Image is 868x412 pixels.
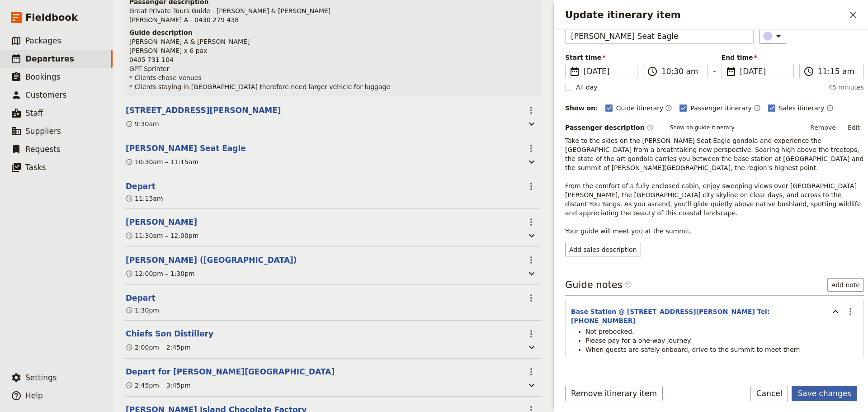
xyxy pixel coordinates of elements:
span: Fieldbook [25,11,78,24]
span: Settings [25,373,57,382]
h4: Guide description [129,28,537,37]
span: Bookings [25,72,60,81]
h2: Update itinerary item [565,8,845,22]
span: [DATE] [584,66,632,77]
div: 2:00pm – 2:45pm [126,343,191,352]
span: Passenger itinerary [690,104,751,113]
button: Edit this itinerary item [126,328,213,339]
span: ​ [646,124,654,131]
button: Save changes [792,386,857,401]
span: Tasks [25,163,46,172]
button: Time shown on guide itinerary [665,103,672,114]
span: Packages [25,36,61,45]
span: Guide itinerary [616,104,664,113]
h3: Guide notes [565,278,632,292]
span: Not prebooked. [585,328,634,335]
span: Staff [25,109,43,118]
div: 1:30pm [126,306,159,315]
span: Customers [25,90,66,99]
button: Add note [827,278,864,292]
div: 10:30am – 11:15am [126,157,198,166]
span: Help [25,391,43,400]
div: 12:00pm – 1:30pm [126,269,195,278]
span: ​ [569,66,580,77]
span: Please pay for a one-way journey. [585,337,692,344]
button: Actions [524,326,539,341]
span: All day [576,83,598,92]
span: ​ [803,66,814,77]
button: Edit this itinerary item [126,181,156,192]
div: 2:45pm – 3:45pm [126,381,191,390]
button: Actions [524,141,539,156]
button: Remove itinerary item [565,386,663,401]
p: Take to the skies on the [PERSON_NAME] Seat Eagle gondola and experience the [GEOGRAPHIC_DATA] fr... [565,136,864,236]
span: Suppliers [25,127,61,136]
button: Remove [806,121,840,134]
button: Close drawer [845,7,861,23]
span: End time [722,53,794,62]
button: Edit this itinerary item [126,366,335,377]
button: Base Station @ [STREET_ADDRESS][PERSON_NAME] Tel: [PHONE_NUMBER] [571,307,825,325]
div: 11:30am – 12:00pm [126,231,198,240]
button: Actions [524,179,539,194]
div: 9:30am [126,119,159,128]
span: Departures [25,54,74,63]
button: Edit this itinerary item [126,255,297,265]
span: - [713,66,716,79]
span: When guests are safely onboard, drive to the summit to meet them [585,346,800,353]
span: ​ [726,66,736,77]
span: [DATE] [740,66,788,77]
div: ​ [764,31,784,42]
button: Edit this itinerary item [126,217,197,227]
button: Edit this itinerary item [126,105,281,116]
button: Edit [844,121,864,134]
span: Show on guide itinerary [670,124,735,131]
span: 45 minutes [828,83,864,92]
button: Actions [843,304,858,319]
button: Actions [524,290,539,306]
input: ​ [818,66,858,77]
button: Edit this itinerary item [126,143,246,154]
span: Sales itinerary [779,104,825,113]
span: ​ [625,281,632,292]
span: Requests [25,145,61,154]
input: ​ [661,66,702,77]
button: Edit this itinerary item [126,293,156,303]
button: Actions [524,252,539,268]
span: ​ [625,281,632,288]
button: ​ [759,28,786,44]
p: Great Private Tours Guide - [PERSON_NAME] & [PERSON_NAME] [PERSON_NAME] A - 0430 279 438 [129,6,537,24]
button: Time shown on sales itinerary [826,103,834,114]
input: Name [565,28,754,44]
p: [PERSON_NAME] A & [PERSON_NAME] [PERSON_NAME] x 6 pax 0405 731 104 GPT Sprinter * Clients chose v... [129,37,537,91]
button: Actions [524,103,539,118]
button: Add sales description [565,243,641,256]
button: Actions [524,214,539,230]
div: Show on: [565,104,598,113]
div: 11:15am [126,194,163,203]
span: Start time [565,53,637,62]
button: Actions [524,364,539,379]
button: Time shown on passenger itinerary [754,103,761,114]
span: ​ [647,66,658,77]
button: Cancel [750,386,788,401]
label: Passenger description [565,123,654,132]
